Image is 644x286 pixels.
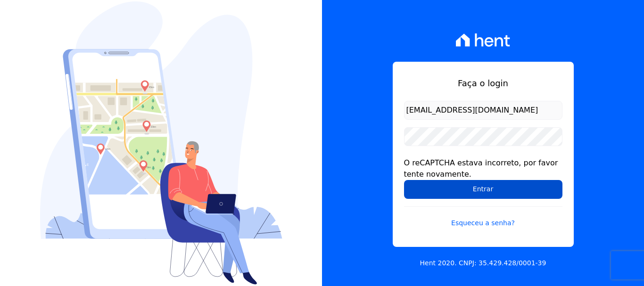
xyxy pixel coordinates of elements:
div: O reCAPTCHA estava incorreto, por favor tente novamente. [404,157,562,180]
h1: Faça o login [404,77,562,90]
input: Entrar [404,180,562,199]
a: Esqueceu a senha? [404,206,562,228]
p: Hent 2020. CNPJ: 35.429.428/0001-39 [420,258,546,268]
img: Login [40,1,282,285]
input: Email [404,101,562,120]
